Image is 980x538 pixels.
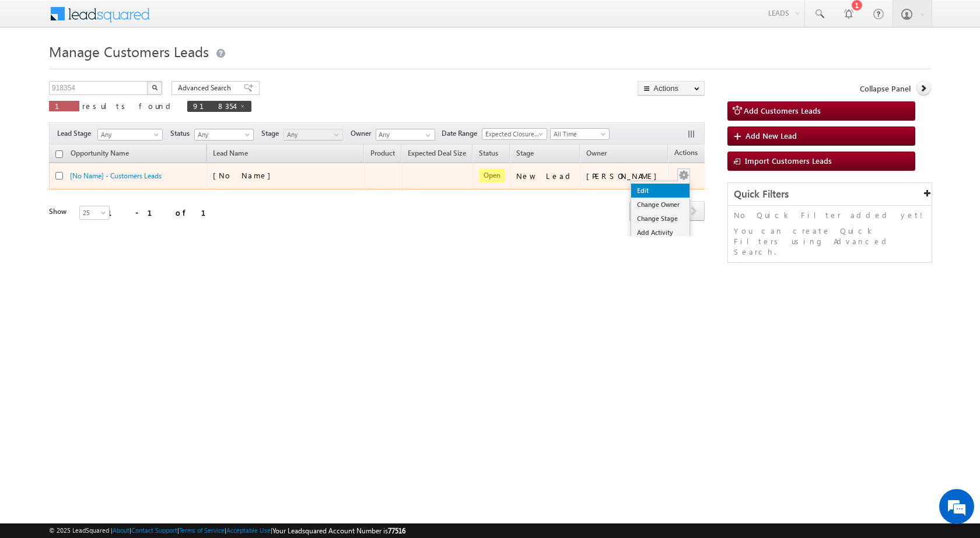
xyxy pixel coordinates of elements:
p: No Quick Filter added yet! [734,210,926,220]
span: Your Leadsquared Account Number is [272,526,405,535]
div: 1 - 1 of 1 [107,206,220,219]
span: Expected Deal Size [408,149,466,157]
span: Any [98,129,159,140]
a: All Time [550,128,610,140]
span: Advanced Search [178,83,235,93]
div: Chat with us now [61,61,196,76]
div: Show [49,206,70,217]
span: Any [284,129,339,140]
span: Opportunity Name [71,149,129,157]
em: Start Chat [159,359,212,375]
a: Status [473,147,504,162]
span: 25 [80,208,111,218]
a: Contact Support [131,526,177,534]
textarea: Type your message and hit 'Enter' [15,108,213,349]
span: Date Range [442,128,482,139]
a: Change Stage [631,212,689,226]
span: 1 [55,101,73,111]
a: Any [283,129,343,140]
span: prev [629,201,651,221]
span: Open [479,168,505,182]
span: Stage [516,149,534,157]
div: Minimize live chat window [191,6,219,34]
div: New Lead [516,171,575,181]
span: © 2025 LeadSquared | | | | | [49,525,405,536]
a: Expected Closure Date [482,128,547,140]
a: Any [194,129,254,140]
a: [No Name] - Customers Leads [70,171,162,180]
span: Collapse Panel [860,83,911,94]
a: About [113,526,129,534]
span: [No Name] [213,170,276,180]
span: results found [82,101,175,111]
span: Expected Closure Date [482,129,543,139]
div: Quick Filters [728,183,932,206]
input: Check all records [55,150,63,158]
a: Any [97,129,163,140]
a: Acceptable Use [226,526,271,534]
div: [PERSON_NAME] [586,171,663,181]
a: Change Owner [631,198,689,212]
span: Manage Customers Leads [49,42,209,61]
span: Add Customers Leads [744,106,821,115]
span: Owner [351,128,376,139]
img: d_60004797649_company_0_60004797649 [20,61,49,76]
a: Expected Deal Size [402,147,472,162]
a: next [683,202,705,221]
a: 25 [79,206,110,220]
span: Any [195,129,250,140]
span: Owner [586,149,607,157]
button: Actions [638,81,705,96]
span: Stage [261,128,283,139]
img: Search [152,85,157,90]
a: Edit [631,184,689,198]
span: Import Customers Leads [745,156,832,166]
span: next [683,201,705,221]
a: Add Activity [631,226,689,240]
a: Show All Items [419,129,434,141]
span: All Time [551,129,606,139]
a: Terms of Service [179,526,225,534]
span: 918354 [193,101,234,111]
span: Lead Stage [57,128,96,139]
span: Actions [668,146,703,161]
span: 77516 [388,526,405,535]
span: Product [370,149,395,157]
input: Type to Search [376,129,435,140]
span: Status [170,128,194,139]
span: Lead Name [207,147,254,162]
span: Add New Lead [745,131,797,140]
a: Opportunity Name [65,147,135,162]
a: Stage [510,147,540,162]
p: You can create Quick Filters using Advanced Search. [734,226,926,257]
a: prev [629,202,651,221]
